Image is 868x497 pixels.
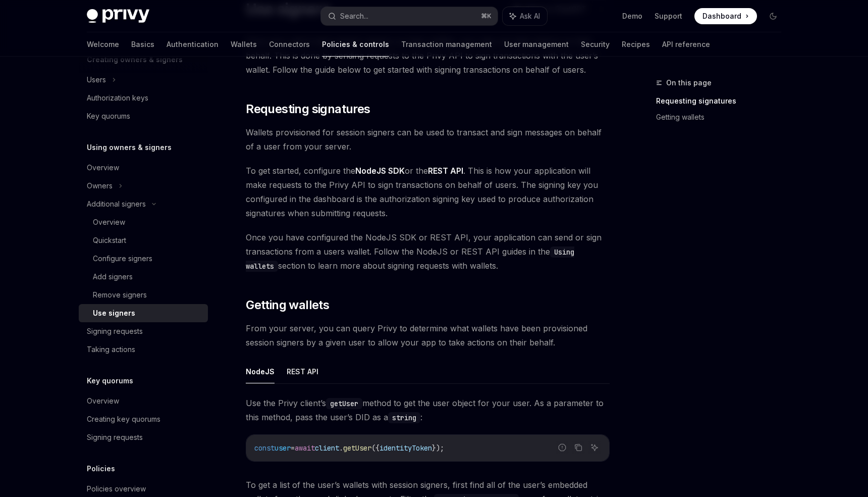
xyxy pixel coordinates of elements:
div: Taking actions [87,343,135,356]
h5: Key quorums [87,375,133,387]
a: REST API [428,166,463,176]
img: dark logo [87,9,149,23]
a: Demo [622,11,642,21]
a: Overview [79,392,208,410]
a: Overview [79,213,208,231]
a: Quickstart [79,231,208,250]
div: Overview [87,162,119,174]
div: Overview [93,216,125,228]
a: Security [581,32,610,57]
a: User management [504,32,569,57]
span: Use the Privy client’s method to get the user object for your user. As a parameter to this method... [246,396,610,424]
div: Add signers [93,271,133,283]
a: Transaction management [401,32,492,57]
span: user [275,443,291,453]
div: Remove signers [93,289,147,301]
span: To get started, configure the or the . This is how your application will make requests to the Pri... [246,164,610,220]
h5: Policies [87,463,115,475]
a: Requesting signatures [656,93,789,109]
span: ({ [371,443,379,453]
a: Signing requests [79,428,208,446]
span: getUser [343,443,371,453]
a: Welcome [87,32,119,57]
button: Search...⌘K [321,7,498,25]
span: }); [432,443,444,453]
a: Creating key quorums [79,410,208,428]
span: Requesting signatures [246,101,370,117]
button: NodeJS [246,360,275,383]
button: REST API [287,360,318,383]
a: Getting wallets [656,109,789,125]
div: Search... [340,10,368,22]
div: Additional signers [87,198,146,210]
div: Key quorums [87,110,130,122]
a: Basics [131,32,154,57]
div: Authorization keys [87,92,148,104]
span: identityToken [379,443,432,453]
button: Ask AI [588,441,601,454]
span: ⌘ K [481,12,492,20]
button: Report incorrect code [556,441,569,454]
a: Signing requests [79,322,208,340]
span: const [254,443,275,453]
span: From your server, you can query Privy to determine what wallets have been provisioned session sig... [246,321,610,350]
a: NodeJS SDK [355,166,405,176]
a: Remove signers [79,286,208,304]
span: await [295,443,315,453]
span: . [339,443,343,453]
span: = [291,443,295,453]
div: Signing requests [87,325,143,337]
span: Dashboard [702,11,741,21]
a: API reference [662,32,710,57]
div: Creating key quorums [87,413,160,425]
div: Overview [87,395,119,407]
div: Owners [87,180,113,192]
a: Policies & controls [322,32,389,57]
code: getUser [326,398,362,409]
span: client [315,443,339,453]
button: Copy the contents from the code block [572,441,585,454]
a: Taking actions [79,340,208,359]
a: Dashboard [694,8,757,24]
h5: Using owners & signers [87,141,172,154]
a: Use signers [79,304,208,322]
a: Authentication [167,32,219,57]
a: Configure signers [79,250,208,268]
span: Wallets provisioned for session signers can be used to transact and sign messages on behalf of a ... [246,125,610,154]
a: Recipes [622,32,650,57]
div: Configure signers [93,253,152,265]
div: Quickstart [93,234,126,246]
a: Support [655,11,682,21]
a: Add signers [79,268,208,286]
span: Ask AI [520,11,540,21]
a: Key quorums [79,107,208,125]
span: On this page [666,77,712,89]
span: Getting wallets [246,297,329,313]
a: Overview [79,159,208,177]
div: Users [87,74,106,86]
div: Signing requests [87,431,143,443]
code: string [388,412,420,423]
div: Policies overview [87,483,146,495]
a: Connectors [269,32,310,57]
div: Use signers [93,307,135,319]
a: Wallets [231,32,257,57]
span: Once you have configured the NodeJS SDK or REST API, your application can send or sign transactio... [246,230,610,273]
a: Authorization keys [79,89,208,107]
button: Toggle dark mode [765,8,781,24]
button: Ask AI [503,7,547,25]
